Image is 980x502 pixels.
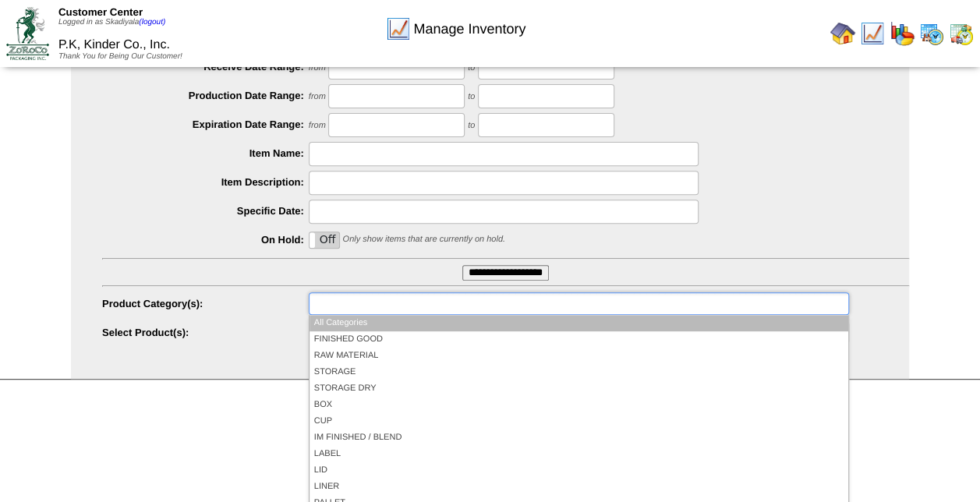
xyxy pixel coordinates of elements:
label: On Hold: [102,234,309,246]
label: Production Date Range: [102,90,309,101]
label: Off [310,232,339,248]
img: ZoRoCo_Logo(Green%26Foil)%20jpg.webp [6,7,49,59]
img: graph.gif [890,21,915,46]
li: CUP [310,413,848,430]
a: (logout) [139,18,165,27]
span: P.K, Kinder Co., Inc. [58,38,170,51]
span: to [468,92,475,101]
span: Thank You for Being Our Customer! [58,52,182,61]
label: Select Product(s): [102,327,309,338]
label: Item Description: [102,176,309,188]
img: calendarinout.gif [949,21,974,46]
li: BOX [310,397,848,413]
span: Manage Inventory [413,21,525,37]
div: OnOff [309,232,340,249]
img: line_graph.gif [386,16,411,41]
li: IM FINISHED / BLEND [310,430,848,446]
li: LABEL [310,446,848,462]
li: STORAGE [310,364,848,380]
img: home.gif [830,21,855,46]
span: from [309,121,326,130]
li: RAW MATERIAL [310,348,848,364]
img: line_graph.gif [860,21,885,46]
span: Customer Center [58,6,143,18]
label: Specific Date: [102,205,309,217]
li: All Categories [310,315,848,331]
li: STORAGE DRY [310,380,848,397]
label: Item Name: [102,147,309,159]
label: Product Category(s): [102,298,309,309]
span: Logged in as Skadiyala [58,18,165,27]
span: Only show items that are currently on hold. [342,235,504,244]
img: calendarprod.gif [919,21,944,46]
li: LINER [310,479,848,495]
li: LID [310,462,848,479]
span: to [468,121,475,130]
li: FINISHED GOOD [310,331,848,348]
span: from [309,92,326,101]
label: Expiration Date Range: [102,118,309,130]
